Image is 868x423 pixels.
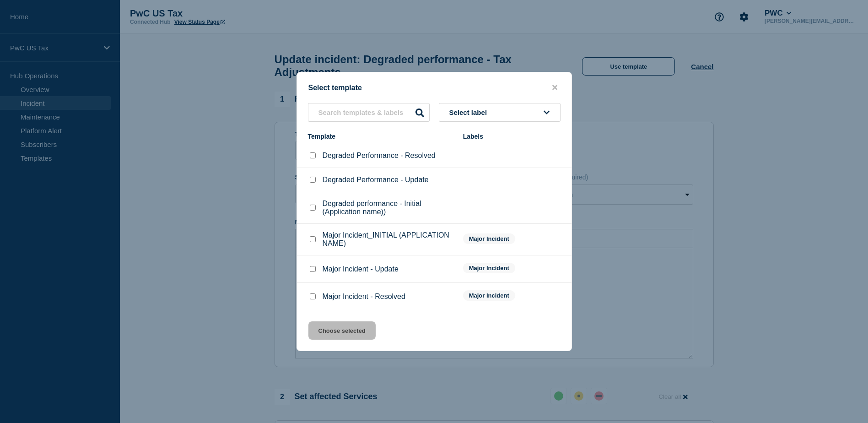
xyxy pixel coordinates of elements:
[463,290,515,301] span: Major Incident
[310,236,316,242] input: Major Incident_INITIAL (APPLICATION NAME) checkbox
[310,293,316,299] input: Major Incident - Resolved checkbox
[310,152,316,158] input: Degraded Performance - Resolved checkbox
[463,263,515,273] span: Major Incident
[323,231,454,248] p: Major Incident_INITIAL (APPLICATION NAME)
[308,133,454,140] div: Template
[463,133,561,140] div: Labels
[463,233,515,244] span: Major Incident
[323,152,436,160] p: Degraded Performance - Resolved
[310,266,316,272] input: Major Incident - Update checkbox
[308,321,376,340] button: Choose selected
[323,293,405,301] p: Major Incident - Resolved
[439,103,561,122] button: Select label
[550,83,560,92] button: close button
[449,108,491,116] span: Select label
[310,205,316,211] input: Degraded performance - Initial (Application name)) checkbox
[297,83,571,92] div: Select template
[310,177,316,183] input: Degraded Performance - Update checkbox
[308,103,430,122] input: Search templates & labels
[323,200,454,216] p: Degraded performance - Initial (Application name))
[323,265,399,273] p: Major Incident - Update
[323,176,429,184] p: Degraded Performance - Update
